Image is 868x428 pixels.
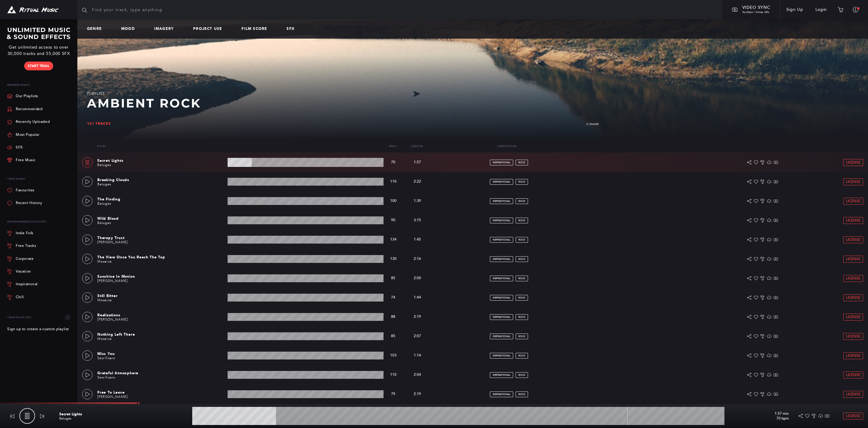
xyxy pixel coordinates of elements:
p: Realizations [97,312,225,318]
span: inspirational [493,180,510,183]
a: Indie Folk [7,227,73,240]
span: License [846,334,860,338]
a: Recently Uploaded [7,116,50,128]
span: rock [518,335,525,338]
p: 1:45 [405,237,429,242]
p: 1:39 [405,198,429,204]
span: inspirational [493,219,510,222]
span: License [846,354,860,358]
p: 2:19 [405,391,429,397]
span: inspirational [493,238,510,241]
p: Your Music [7,174,73,184]
p: 100 [386,199,400,203]
a: Mosaica [97,260,112,264]
div: Vacation [16,270,31,273]
a: Our Playlists [7,90,38,103]
h3: UNLIMITED MUSIC & SOUND EFFECTS [5,27,73,40]
span: ▾ [104,145,105,148]
span: inspirational [493,354,510,357]
a: Title [97,145,105,148]
span: rock [518,374,525,376]
span: Playlist [87,91,105,96]
div: Indie Folk [16,232,34,235]
a: Belugas [97,182,111,186]
a: SFX [287,27,300,31]
a: Imagery [154,27,179,31]
p: 110 [386,180,400,184]
a: [PERSON_NAME] [97,318,128,321]
p: 134 [386,238,400,242]
a: Belugas [97,163,111,167]
a: Inspirational [7,278,73,291]
a: Project Use [193,27,227,31]
p: Still Bitter [97,293,225,299]
p: Sunshine In Motion [97,274,225,279]
p: Therapy Trust [97,235,225,241]
span: inspirational [493,277,510,280]
a: Sign Up [780,1,809,18]
a: Most Popular [7,128,39,141]
a: Sacrificers [97,375,115,379]
a: Free Music [7,154,36,167]
a: Sacrificers [97,356,115,360]
p: Browse Music [7,80,73,90]
span: rock [518,316,525,318]
p: 1:14 [405,353,429,358]
a: Belugas [97,221,111,225]
a: Vacation [7,265,73,278]
span: License [846,392,860,396]
a: Mosaica [97,298,112,302]
p: 2:04 [405,372,429,378]
a: Film Score [241,27,272,31]
p: 70 bpm [727,417,789,421]
a: Favourites [7,184,34,197]
span: inspirational [493,161,510,164]
span: rock [518,277,525,280]
span: rock [518,393,525,396]
div: Recommended Playlists [7,217,73,227]
span: rock [518,161,525,164]
p: 1:57 min [727,411,789,417]
span: rock [518,219,525,222]
p: 2:16 [405,256,429,262]
a: [PERSON_NAME] [97,240,128,244]
p: 130 [386,257,400,261]
p: 74 [386,295,400,300]
h2: Ambient Rock [87,96,601,110]
div: Corporate [16,257,34,261]
p: Secret Lights [97,158,225,163]
img: Ritual Music [7,6,59,14]
span: inspirational [493,393,510,396]
p: Breaking Clouds [97,177,225,183]
p: 2:07 [405,334,429,339]
span: inspirational [493,374,510,376]
span: rock [518,200,525,203]
a: SFX [7,141,23,154]
span: rock [518,180,525,183]
span: YouTube / Vimeo URL [742,11,769,14]
a: Recommended [7,103,43,115]
span: rock [518,354,525,357]
p: 2:19 [405,314,429,320]
a: Bpm [389,145,397,148]
p: Description [429,145,585,148]
p: Nothing Left There [97,332,225,337]
div: 161 tracks [87,122,584,126]
span: rock [518,238,525,241]
p: 70 [386,160,400,164]
div: Free Tracks [16,244,36,248]
span: rock [518,258,525,260]
span: License [846,199,860,203]
a: Belugas [97,202,111,206]
p: 88 [386,315,400,319]
span: License [846,414,860,418]
a: Genre [87,27,107,31]
span: License [846,276,860,280]
div: Your Playlists [7,311,73,324]
p: 2:00 [405,276,429,281]
p: The View Once You Reach The Top [97,254,225,260]
span: inspirational [493,258,510,260]
a: Mood [121,27,140,31]
a: Length [411,145,423,148]
a: Login [809,1,833,18]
